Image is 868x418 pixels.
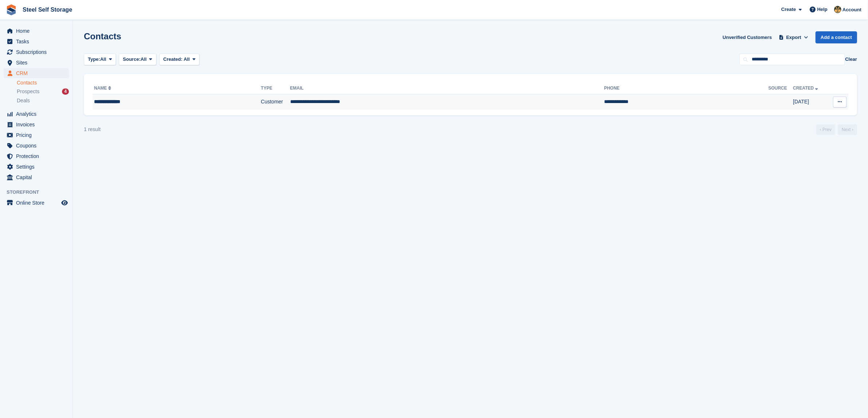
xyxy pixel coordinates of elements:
th: Email [290,83,604,94]
a: menu [4,141,69,151]
span: Prospects [17,88,39,95]
img: James Steel [834,6,841,13]
button: Export [778,31,810,43]
h1: Contacts [84,31,121,41]
span: Created: [163,56,183,62]
a: menu [4,47,69,57]
button: Source: All [119,54,156,66]
span: CRM [16,68,60,78]
a: menu [4,162,69,172]
a: menu [4,109,69,119]
td: [DATE] [793,94,828,110]
span: Deals [17,97,30,104]
td: Customer [261,94,290,110]
a: Name [94,86,113,91]
a: menu [4,198,69,208]
a: menu [4,26,69,36]
a: menu [4,119,69,130]
a: menu [4,172,69,182]
a: menu [4,68,69,78]
button: Clear [845,56,857,63]
span: All [141,56,147,63]
a: Next [838,124,857,135]
a: Deals [17,97,69,104]
a: Contacts [17,79,69,86]
span: Sites [16,58,60,68]
span: Storefront [7,189,73,196]
span: Source: [123,56,140,63]
span: Capital [16,172,60,182]
span: Create [781,6,796,13]
span: Tasks [16,36,60,47]
th: Source [768,83,793,94]
span: Online Store [16,198,60,208]
span: Account [842,6,861,13]
a: Created [793,86,820,91]
div: 4 [62,88,69,95]
nav: Page [815,124,859,135]
div: 1 result [84,126,101,133]
button: Type: All [84,54,116,66]
a: Steel Self Storage [20,4,75,16]
span: Protection [16,151,60,161]
a: menu [4,151,69,161]
a: menu [4,130,69,140]
img: stora-icon-8386f47178a22dfd0bd8f6a31ec36ba5ce8667c1dd55bd0f319d3a0aa187defe.svg [6,4,17,15]
a: menu [4,36,69,47]
a: Previous [816,124,835,135]
a: Unverified Customers [720,31,775,43]
a: Preview store [60,198,69,207]
span: Home [16,26,60,36]
a: Add a contact [816,31,857,43]
span: Coupons [16,141,60,151]
span: Subscriptions [16,47,60,57]
span: Export [786,34,801,41]
a: menu [4,58,69,68]
span: Help [817,6,828,13]
span: Settings [16,162,60,172]
span: Pricing [16,130,60,140]
span: Analytics [16,109,60,119]
th: Type [261,83,290,94]
th: Phone [604,83,768,94]
a: Prospects 4 [17,88,69,95]
span: All [100,56,106,63]
span: Type: [88,56,100,63]
span: All [184,56,190,62]
button: Created: All [159,54,199,66]
span: Invoices [16,119,60,130]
